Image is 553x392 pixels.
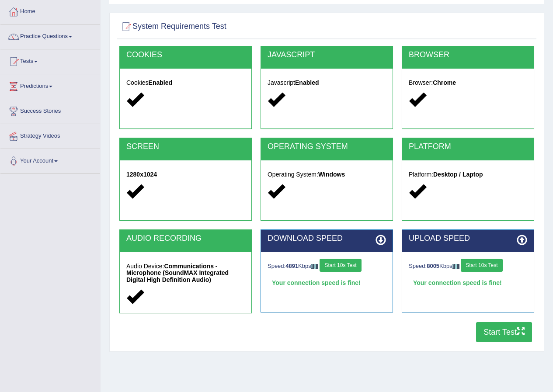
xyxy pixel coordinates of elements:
[0,124,100,146] a: Strategy Videos
[126,263,245,283] h5: Audio Device:
[0,149,100,171] a: Your Account
[268,276,386,289] div: Your connection speed is fine!
[268,234,386,243] h2: DOWNLOAD SPEED
[295,79,319,86] strong: Enabled
[126,51,245,59] h2: COOKIES
[409,171,527,178] h5: Platform:
[126,263,229,283] strong: Communications - Microphone (SoundMAX Integrated Digital High Definition Audio)
[285,263,298,269] strong: 4891
[311,264,318,269] img: ajax-loader-fb-connection.gif
[149,79,172,86] strong: Enabled
[268,80,386,86] h5: Javascript
[433,79,456,86] strong: Chrome
[409,80,527,86] h5: Browser:
[452,264,459,269] img: ajax-loader-fb-connection.gif
[476,322,532,342] button: Start Test
[318,171,345,178] strong: Windows
[268,142,386,151] h2: OPERATING SYSTEM
[0,49,100,71] a: Tests
[409,259,527,274] div: Speed: Kbps
[409,234,527,243] h2: UPLOAD SPEED
[427,263,439,269] strong: 8005
[0,24,100,46] a: Practice Questions
[409,51,527,59] h2: BROWSER
[126,80,245,86] h5: Cookies
[126,142,245,151] h2: SCREEN
[126,234,245,243] h2: AUDIO RECORDING
[119,20,226,33] h2: System Requirements Test
[433,171,483,178] strong: Desktop / Laptop
[126,171,157,178] strong: 1280x1024
[268,171,386,178] h5: Operating System:
[268,51,386,59] h2: JAVASCRIPT
[320,259,361,272] button: Start 10s Test
[268,259,386,274] div: Speed: Kbps
[409,276,527,289] div: Your connection speed is fine!
[461,259,502,272] button: Start 10s Test
[0,74,100,96] a: Predictions
[0,99,100,121] a: Success Stories
[409,142,527,151] h2: PLATFORM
